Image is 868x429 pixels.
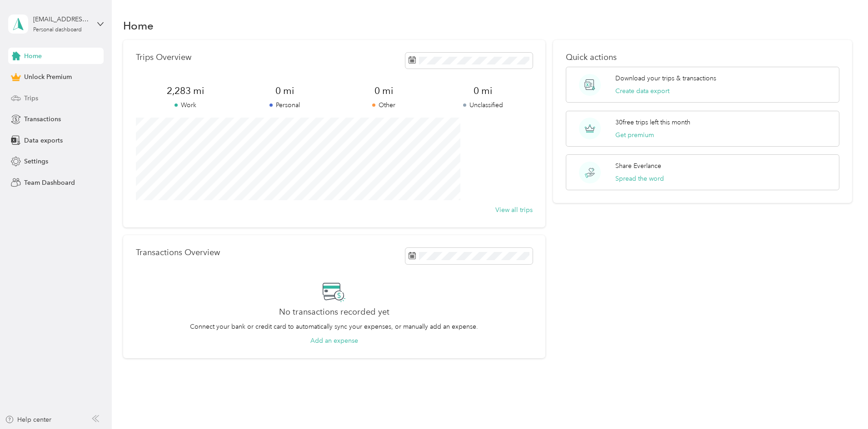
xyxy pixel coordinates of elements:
h2: No transactions recorded yet [279,307,389,317]
p: Download your trips & transactions [615,74,716,83]
p: Transactions Overview [136,248,220,257]
p: Other [334,100,433,110]
span: Transactions [24,114,61,124]
div: Personal dashboard [33,27,82,33]
button: Help center [5,415,51,424]
button: View all trips [495,205,533,215]
span: Unlock Premium [24,72,72,82]
span: Data exports [24,136,63,145]
p: Personal [235,100,334,110]
button: Add an expense [310,336,358,345]
p: Trips Overview [136,53,191,62]
p: Unclassified [433,100,532,110]
span: 0 mi [235,84,334,97]
iframe: Everlance-gr Chat Button Frame [817,378,868,429]
span: Home [24,51,42,61]
button: Spread the word [615,174,664,183]
div: [EMAIL_ADDRESS][DOMAIN_NAME] [33,15,90,24]
span: Trips [24,94,38,103]
h1: Home [123,21,154,30]
p: Work [136,100,235,110]
button: Create data export [615,86,669,96]
p: Share Everlance [615,161,661,171]
span: Settings [24,157,48,166]
p: Connect your bank or credit card to automatically sync your expenses, or manually add an expense. [190,322,478,331]
span: 0 mi [334,84,433,97]
button: Get premium [615,130,654,140]
span: 2,283 mi [136,84,235,97]
span: 0 mi [433,84,532,97]
span: Team Dashboard [24,178,75,187]
p: Quick actions [566,53,839,62]
p: 30 free trips left this month [615,118,690,127]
